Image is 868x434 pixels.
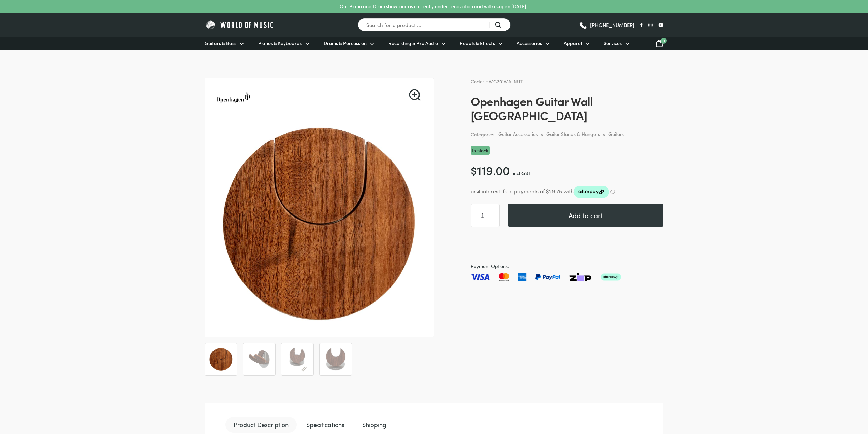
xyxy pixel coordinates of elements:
[460,40,495,47] span: Pedals & Effects
[590,22,634,27] span: [PHONE_NUMBER]
[340,3,527,10] p: Our Piano and Drum showroom is currently under renovation and will re-open [DATE].
[247,347,272,372] img: Openhagen Guitar Wall Mount Walnut Mounted
[471,162,510,178] bdi: 119.00
[604,40,622,47] span: Services
[603,131,606,137] div: >
[285,347,310,372] img: Openhagen Guitar Wall Mount Walnut Angle
[546,131,600,137] a: Guitar Stands & Hangers
[564,40,582,47] span: Apparel
[769,359,868,434] iframe: Chat with our support team
[471,235,663,254] iframe: PayPal
[471,162,477,178] span: $
[608,131,624,137] a: Guitars
[541,131,544,137] div: >
[498,131,538,137] a: Guitar Accessories
[324,40,367,47] span: Drums & Percussion
[208,347,234,372] img: Openhagen Guitar Wall Mount Walnut
[213,78,252,117] img: Openhagen
[213,116,426,329] img: Openhagen Guitar Wall Mount Walnut
[409,89,421,101] a: View full-screen image gallery
[298,417,353,433] a: Specifications
[225,417,297,433] a: Product Description
[471,204,500,227] input: Product quantity
[205,19,275,30] img: World of Music
[471,262,663,270] span: Payment Options:
[471,78,523,85] span: Code: HWG301WALNUT
[323,347,348,372] img: Openhagen Guitar Wall Mount Walnut
[358,18,511,31] input: Search for a product ...
[508,204,663,227] button: Add to cart
[517,40,542,47] span: Accessories
[471,94,663,122] h1: Openhagen Guitar Wall [GEOGRAPHIC_DATA]
[471,130,496,138] span: Categories:
[388,40,438,47] span: Recording & Pro Audio
[579,20,634,30] a: [PHONE_NUMBER]
[513,170,531,177] span: incl GST
[471,146,490,155] p: In stock
[205,40,236,47] span: Guitars & Bass
[661,38,667,44] span: 0
[354,417,395,433] a: Shipping
[471,273,621,281] img: Pay with Master card, Visa, American Express and Paypal
[258,40,302,47] span: Pianos & Keyboards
